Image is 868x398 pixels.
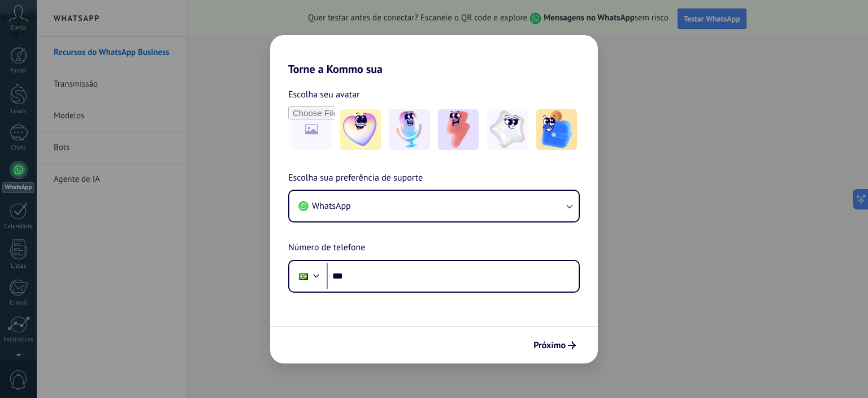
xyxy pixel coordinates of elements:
[340,109,381,150] img: -1.jpeg
[533,341,566,349] span: Próximo
[312,200,351,212] span: WhatsApp
[288,87,360,102] span: Escolha seu avatar
[389,109,430,150] img: -2.jpeg
[288,241,365,255] span: Número de telefone
[487,109,528,150] img: -4.jpeg
[270,35,598,76] h2: Torne a Kommo sua
[536,109,577,150] img: -5.jpeg
[438,109,479,150] img: -3.jpeg
[293,264,314,288] div: Brazil: + 55
[289,191,579,221] button: WhatsApp
[288,171,423,186] span: Escolha sua preferência de suporte
[528,336,581,355] button: Próximo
